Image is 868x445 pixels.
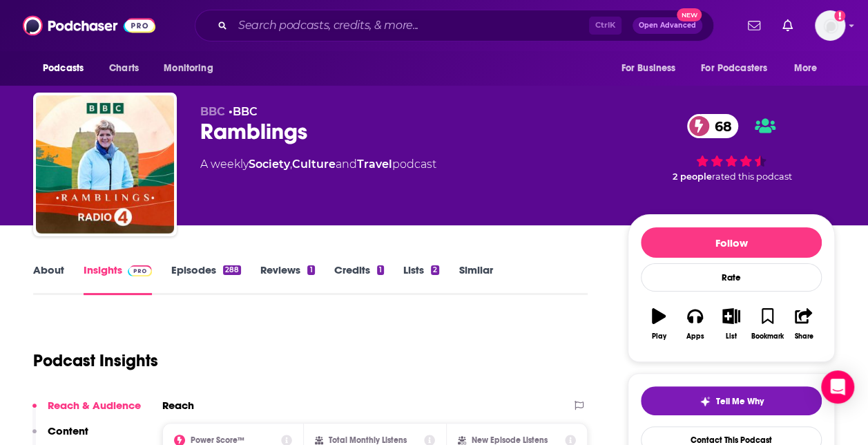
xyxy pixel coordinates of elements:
[128,265,152,276] img: Podchaser Pro
[84,263,152,295] a: InsightsPodchaser Pro
[191,435,244,445] h2: Power Score™
[677,8,702,21] span: New
[100,55,147,82] a: Charts
[726,332,737,341] div: List
[641,227,822,258] button: Follow
[36,95,174,234] img: Ramblings
[233,15,589,37] input: Search podcasts, credits, & more...
[171,263,241,295] a: Episodes288
[329,435,407,445] h2: Total Monthly Listens
[641,299,677,349] button: Play
[33,263,64,295] a: About
[815,10,845,41] img: User Profile
[33,350,158,371] h1: Podcast Insights
[794,59,818,78] span: More
[633,17,702,34] button: Open AdvancedNew
[713,299,749,349] button: List
[786,299,822,349] button: Share
[749,299,785,349] button: Bookmark
[200,156,436,173] div: A weekly podcast
[32,399,141,424] button: Reach & Audience
[336,158,357,171] span: and
[223,265,241,275] div: 288
[701,59,767,78] span: For Podcasters
[641,386,822,415] button: tell me why sparkleTell Me Why
[686,332,704,341] div: Apps
[154,55,231,82] button: open menu
[611,55,693,82] button: open menu
[673,171,712,182] span: 2 people
[641,263,822,292] div: Rate
[48,424,88,437] p: Content
[677,299,713,349] button: Apps
[692,55,787,82] button: open menu
[751,332,784,341] div: Bookmark
[109,59,139,78] span: Charts
[784,55,835,82] button: open menu
[794,332,813,341] div: Share
[403,263,439,295] a: Lists2
[742,14,766,37] a: Show notifications dropdown
[821,370,854,404] div: Open Intercom Messenger
[815,10,845,41] button: Show profile menu
[43,59,84,78] span: Podcasts
[777,14,798,37] a: Show notifications dropdown
[23,12,155,39] img: Podchaser - Follow, Share and Rate Podcasts
[292,158,336,171] a: Culture
[377,265,384,275] div: 1
[639,22,696,29] span: Open Advanced
[815,10,845,41] span: Logged in as headlandconsultancy
[700,396,711,407] img: tell me why sparkle
[307,265,314,275] div: 1
[652,332,666,341] div: Play
[334,263,384,295] a: Credits1
[33,55,102,82] button: open menu
[716,396,764,407] span: Tell Me Why
[712,171,792,182] span: rated this podcast
[48,399,141,412] p: Reach & Audience
[195,10,714,41] div: Search podcasts, credits, & more...
[164,59,213,78] span: Monitoring
[621,59,675,78] span: For Business
[472,435,548,445] h2: New Episode Listens
[628,105,835,191] div: 68 2 peoplerated this podcast
[834,10,845,21] svg: Add a profile image
[229,105,258,118] span: •
[701,114,739,138] span: 68
[260,263,314,295] a: Reviews1
[233,105,258,118] a: BBC
[459,263,492,295] a: Similar
[589,17,621,35] span: Ctrl K
[431,265,439,275] div: 2
[357,158,392,171] a: Travel
[200,105,225,118] span: BBC
[687,114,739,138] a: 68
[249,158,290,171] a: Society
[290,158,292,171] span: ,
[162,399,194,412] h2: Reach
